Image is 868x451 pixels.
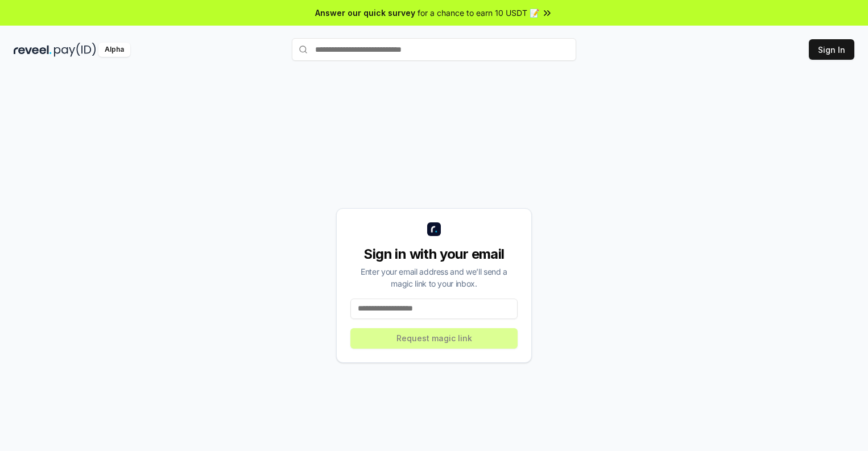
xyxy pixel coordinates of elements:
[427,222,441,236] img: logo_small
[350,245,518,263] div: Sign in with your email
[14,43,52,57] img: reveel_dark
[54,43,96,57] img: pay_id
[418,7,539,19] span: for a chance to earn 10 USDT 📝
[98,43,130,57] div: Alpha
[350,266,518,289] div: Enter your email address and we’ll send a magic link to your inbox.
[315,7,415,19] span: Answer our quick survey
[809,39,854,60] button: Sign In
